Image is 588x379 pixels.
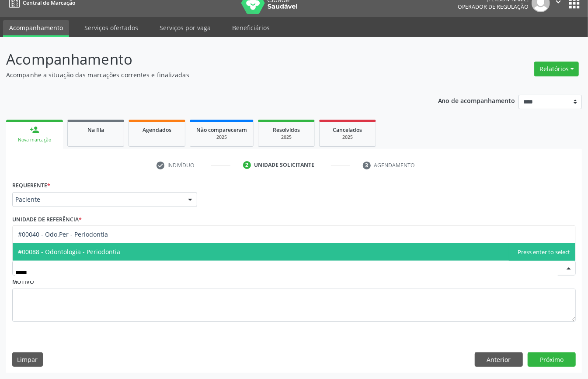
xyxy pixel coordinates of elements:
[243,161,251,169] div: 2
[87,126,104,134] span: Na fila
[458,3,529,10] span: Operador de regulação
[264,134,308,141] div: 2025
[6,48,409,70] p: Acompanhamento
[12,352,43,367] button: Limpar
[18,248,120,256] span: #00088 - Odontologia - Periodontia
[254,161,314,169] div: Unidade solicitante
[534,62,579,76] button: Relatórios
[333,126,362,134] span: Cancelados
[18,230,108,238] span: #00040 - Odo.Per - Periodontia
[15,195,179,204] span: Paciente
[196,134,247,141] div: 2025
[143,126,171,134] span: Agendados
[528,352,576,367] button: Próximo
[12,276,34,289] label: Motivo
[226,20,276,35] a: Beneficiários
[12,213,82,227] label: Unidade de referência
[153,20,217,35] a: Serviços por vaga
[475,352,523,367] button: Anterior
[438,95,515,106] p: Ano de acompanhamento
[3,20,69,37] a: Acompanhamento
[273,126,300,134] span: Resolvidos
[6,70,409,79] p: Acompanhe a situação das marcações correntes e finalizadas
[326,134,369,141] div: 2025
[30,125,39,134] div: person_add
[196,126,247,134] span: Não compareceram
[12,137,57,143] div: Nova marcação
[12,179,50,192] label: Requerente
[78,20,144,35] a: Serviços ofertados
